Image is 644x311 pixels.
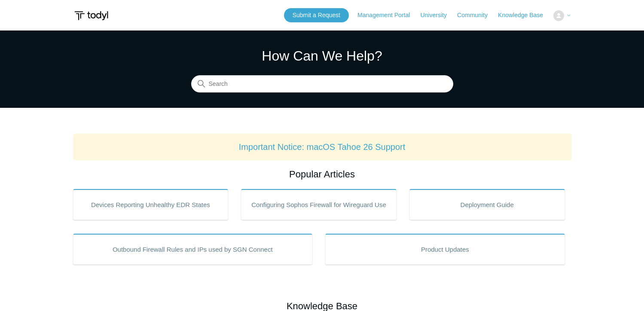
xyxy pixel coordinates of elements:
[241,189,397,220] a: Configuring Sophos Firewall for Wireguard Use
[191,46,453,66] h1: How Can We Help?
[239,142,406,152] a: Important Notice: macOS Tahoe 26 Support
[73,167,571,181] h2: Popular Articles
[409,189,565,220] a: Deployment Guide
[73,8,110,24] img: Todyl Support Center Help Center home page
[73,189,229,220] a: Devices Reporting Unhealthy EDR States
[457,11,496,20] a: Community
[191,76,453,93] input: Search
[420,11,455,20] a: University
[284,8,349,22] a: Submit a Request
[357,11,418,20] a: Management Portal
[73,234,313,265] a: Outbound Firewall Rules and IPs used by SGN Connect
[325,234,565,265] a: Product Updates
[498,11,552,20] a: Knowledge Base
